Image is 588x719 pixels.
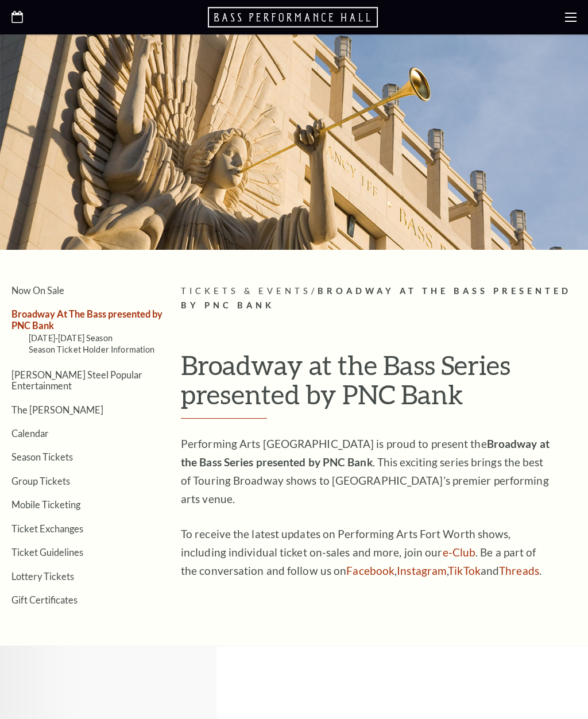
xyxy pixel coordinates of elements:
[29,333,113,343] a: [DATE]-[DATE] Season
[448,564,481,577] a: TikTok
[11,308,163,330] a: Broadway At The Bass presented by PNC Bank
[29,345,155,354] a: Season Ticket Holder Information
[11,428,49,439] a: Calendar
[11,571,74,582] a: Lottery Tickets
[499,564,539,577] a: Threads
[11,476,70,486] a: Group Tickets
[181,437,550,469] strong: Broadway at the Bass Series presented by PNC Bank
[11,523,83,534] a: Ticket Exchanges
[181,350,577,419] h1: Broadway at the Bass Series presented by PNC Bank
[181,435,554,508] p: Performing Arts [GEOGRAPHIC_DATA] is proud to present the . This exciting series brings the best ...
[181,284,577,313] p: /
[11,404,103,415] a: The [PERSON_NAME]
[397,564,447,577] a: Instagram
[181,286,311,296] span: Tickets & Events
[11,547,83,558] a: Ticket Guidelines
[346,564,394,577] a: Facebook
[11,285,64,296] a: Now On Sale
[181,286,571,310] span: Broadway At The Bass presented by PNC Bank
[11,499,80,510] a: Mobile Ticketing
[11,594,78,605] a: Gift Certificates
[11,451,73,462] a: Season Tickets
[11,369,142,391] a: [PERSON_NAME] Steel Popular Entertainment
[443,546,476,559] a: e-Club
[181,525,554,580] p: To receive the latest updates on Performing Arts Fort Worth shows, including individual ticket on...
